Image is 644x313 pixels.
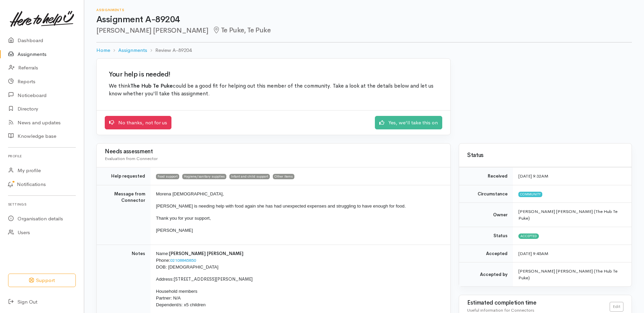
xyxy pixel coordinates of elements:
span: Phone: [156,258,170,263]
a: Assignments [118,46,147,54]
span: Community [518,192,542,197]
span: DOB: [DEMOGRAPHIC_DATA] [156,264,218,270]
time: [DATE] 9:45AM [518,251,548,256]
h6: Settings [8,200,76,209]
span: Useful information for Connectors [467,307,534,313]
nav: breadcrumb [96,42,632,58]
td: Status [459,227,513,245]
p: We think could be a good fit for helping out this member of the community. Take a look at the det... [109,82,438,98]
span: [PERSON_NAME] [156,228,193,233]
b: The Hub Te Puke [130,83,173,89]
li: Review A-89204 [147,46,192,54]
td: [PERSON_NAME] [PERSON_NAME] (The Hub Te Puke) [513,262,632,287]
span: [PERSON_NAME] [PERSON_NAME] (The Hub Te Puke) [518,209,617,221]
span: Hygiene/sanitary supplies [182,174,226,179]
td: Received [459,167,513,185]
td: Message from Connector [97,185,151,245]
span: Name: [156,251,169,256]
span: Food support [156,174,179,179]
h3: Needs assessment [105,149,442,155]
td: Accepted by [459,262,513,287]
h1: Assignment A-89204 [96,15,632,25]
span: [PERSON_NAME] [PERSON_NAME] [169,251,244,256]
span: Household members Partner: N/A Dependent/s: x5 children [156,289,205,307]
td: Circumstance [459,185,513,203]
h2: [PERSON_NAME] [PERSON_NAME] [96,27,632,34]
td: Accepted [459,245,513,262]
h3: Estimated completion time [467,300,610,306]
a: Edit [610,302,623,312]
h6: Profile [8,152,76,161]
a: Home [96,46,110,54]
span: Morena [DEMOGRAPHIC_DATA], [156,191,224,196]
td: Help requested [97,167,151,185]
h2: Your help is needed! [109,71,438,78]
a: 02108845850 [170,257,196,263]
span: Accepted [518,233,539,239]
span: Thank you for your support, [156,216,211,221]
a: No thanks, not for us [105,116,171,130]
span: Infant and child support [229,174,270,179]
span: Te Puke, Te Puke [212,26,270,34]
button: Support [8,274,76,287]
time: [DATE] 9:32AM [518,173,548,179]
span: [STREET_ADDRESS][PERSON_NAME] [174,276,253,282]
span: Address: [156,277,174,282]
span: Evaluation from Connector [105,156,158,161]
h3: Status [467,152,623,159]
a: Yes, we'll take this on [375,116,442,130]
span: Other items [273,174,294,179]
span: [PERSON_NAME] is needing help with food again she has had unexpected expenses and struggling to h... [156,204,406,209]
td: Owner [459,203,513,227]
h6: Assignments [96,8,632,12]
